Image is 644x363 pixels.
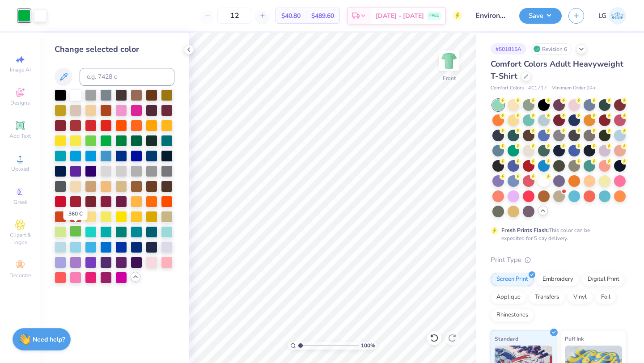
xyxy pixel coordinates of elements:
[491,255,626,265] div: Print Type
[10,99,30,106] span: Designs
[531,43,572,55] div: Revision 6
[598,11,606,21] span: LG
[491,308,534,322] div: Rhinestones
[13,198,27,206] span: Greek
[33,335,65,344] strong: Need help?
[4,232,36,246] span: Clipart & logos
[11,165,29,173] span: Upload
[10,66,31,73] span: Image AI
[217,8,252,24] input: – –
[311,11,334,21] span: $489.60
[443,74,456,82] div: Front
[64,207,88,220] div: 360 C
[376,11,424,21] span: [DATE] - [DATE]
[595,291,616,304] div: Foil
[9,272,31,279] span: Decorate
[528,84,547,92] span: # C1717
[551,84,596,92] span: Minimum Order: 24 +
[568,291,593,304] div: Vinyl
[491,291,526,304] div: Applique
[491,84,524,92] span: Comfort Colors
[582,273,625,286] div: Digital Print
[609,7,626,25] img: Lijo George
[565,334,584,343] span: Puff Ink
[80,68,174,86] input: e.g. 7428 c
[469,7,513,25] input: Untitled Design
[429,13,439,19] span: FREE
[281,11,301,21] span: $40.80
[501,227,549,234] strong: Fresh Prints Flash:
[598,7,626,25] a: LG
[495,334,518,343] span: Standard
[55,43,174,55] div: Change selected color
[491,43,526,55] div: # 501815A
[9,132,31,139] span: Add Text
[501,226,611,242] div: This color can be expedited for 5 day delivery.
[361,342,375,350] span: 100 %
[529,291,565,304] div: Transfers
[440,52,458,70] img: Front
[491,273,534,286] div: Screen Print
[491,59,623,81] span: Comfort Colors Adult Heavyweight T-Shirt
[519,8,562,24] button: Save
[537,273,579,286] div: Embroidery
